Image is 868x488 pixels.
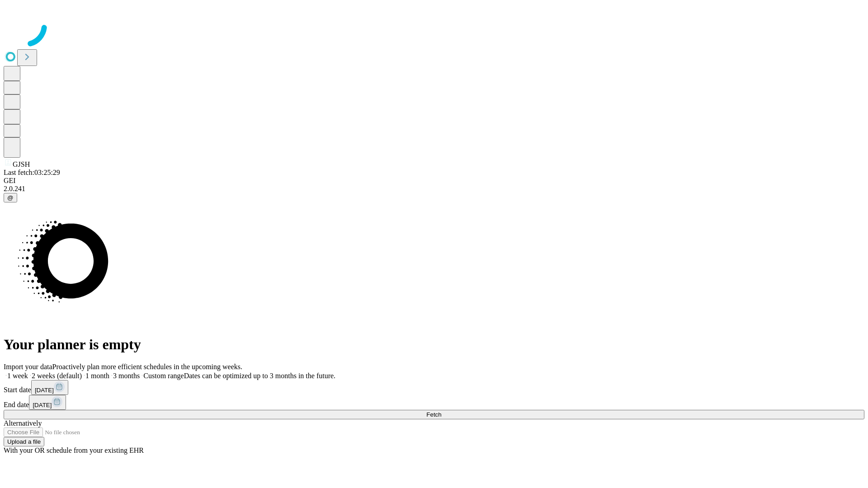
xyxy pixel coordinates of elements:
[143,372,184,380] span: Custom range
[52,363,242,371] span: Proactively plan more efficient schedules in the upcoming weeks.
[4,446,144,454] span: With your OR schedule from your existing EHR
[33,402,52,408] span: [DATE]
[4,419,42,427] span: Alternatively
[113,372,140,380] span: 3 months
[31,380,68,395] button: [DATE]
[184,372,335,380] span: Dates can be optimized up to 3 months in the future.
[4,185,864,193] div: 2.0.241
[4,395,864,410] div: End date
[426,411,441,418] span: Fetch
[4,177,864,185] div: GEI
[29,395,66,410] button: [DATE]
[13,160,30,168] span: GJSH
[85,372,109,380] span: 1 month
[4,363,52,371] span: Import your data
[4,410,864,419] button: Fetch
[4,169,60,176] span: Last fetch: 03:25:29
[7,194,14,201] span: @
[4,380,864,395] div: Start date
[4,336,864,353] h1: Your planner is empty
[35,387,54,394] span: [DATE]
[4,437,44,446] button: Upload a file
[32,372,82,380] span: 2 weeks (default)
[7,372,28,380] span: 1 week
[4,193,17,202] button: @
